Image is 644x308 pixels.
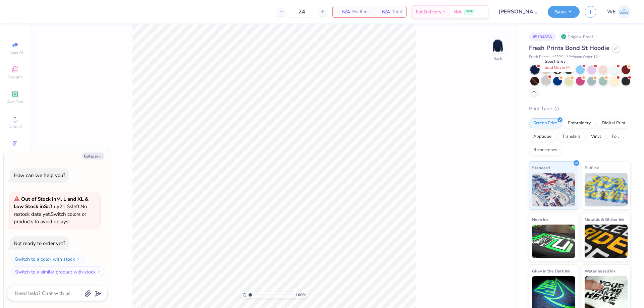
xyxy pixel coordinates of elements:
[585,225,628,258] img: Metallic & Glitter Ink
[587,132,605,142] div: Vinyl
[392,8,402,15] span: Total
[97,270,101,274] img: Switch to a similar product with stock
[289,6,315,18] input: – –
[567,54,600,60] span: Minimum Order: 12 +
[529,54,549,60] span: Fresh Prints
[14,172,65,179] div: How can we help you?
[493,56,502,62] div: Back
[11,254,84,264] button: Switch to a color with stock
[558,132,585,142] div: Transfers
[337,8,350,15] span: N/A
[7,99,23,105] span: Add Text
[76,257,80,261] img: Switch to a color with stock
[82,152,104,160] button: Collapse
[377,8,390,15] span: N/A
[532,216,548,223] span: Neon Ink
[8,74,22,80] span: Designs
[552,54,563,60] span: # FP20
[529,145,561,155] div: Rhinestones
[14,196,89,225] span: Only 21 Ss left. Switch colors or products to avoid delays.
[597,118,630,128] div: Digital Print
[466,9,473,14] span: FREE
[585,164,599,171] span: Puff Ink
[296,292,306,298] span: 100 %
[529,44,609,52] span: Fresh Prints Bond St Hoodie
[532,225,575,258] img: Neon Ink
[491,39,504,52] img: Back
[529,132,556,142] div: Applique
[585,267,615,274] span: Water based Ink
[532,164,550,171] span: Standard
[529,33,556,41] div: # 513487A
[618,5,631,18] img: Werrine Empeynado
[416,8,441,15] span: Est. Delivery
[11,266,105,277] button: Switch to a similar product with stock
[453,8,462,15] span: N/A
[607,5,631,18] a: WE
[532,173,575,206] img: Standard
[352,8,369,15] span: Per Item
[14,240,65,247] div: Not ready to order yet?
[8,124,22,129] span: Upload
[529,118,561,128] div: Screen Print
[585,173,628,206] img: Puff Ink
[21,196,85,202] strong: Out of Stock in M, L and XL
[559,33,597,41] div: Original Proof
[545,65,570,70] span: Sold Out in M
[607,8,616,16] span: WE
[7,50,23,55] span: Image AI
[493,5,543,18] input: Untitled Design
[548,6,580,18] button: Save
[563,118,595,128] div: Embroidery
[529,105,631,113] div: Print Type
[585,216,624,223] span: Metallic & Glitter Ink
[532,267,570,274] span: Glow in the Dark Ink
[541,57,574,72] div: Sport Grey
[14,203,87,218] span: No restock date yet.
[607,132,623,142] div: Foil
